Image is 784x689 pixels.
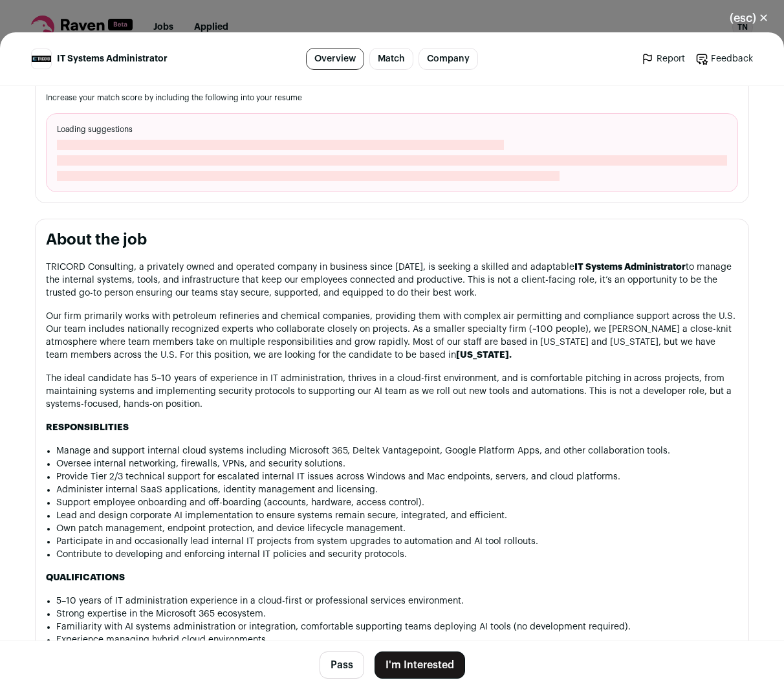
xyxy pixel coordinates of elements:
a: Company [419,48,478,70]
li: Own patch management, endpoint protection, and device lifecycle management. [56,522,738,535]
li: Contribute to developing and enforcing internal IT policies and security protocols. [56,548,738,561]
li: Strong expertise in the Microsoft 365 ecosystem. [56,607,738,620]
a: Feedback [695,52,753,65]
p: Increase your match score by including the following into your resume [46,93,738,103]
strong: IT Systems Administrator [574,263,686,272]
li: 5–10 years of IT administration experience in a cloud-first or professional services environment. [56,595,738,607]
button: Close modal [714,4,784,32]
li: Participate in and occasionally lead internal IT projects from system upgrades to automation and ... [56,535,738,548]
li: Provide Tier 2/3 technical support for escalated internal IT issues across Windows and Mac endpoi... [56,470,738,483]
img: ab1c32ee7bf81a229ec443d598c456175bf83df5ca08d398d1fd711e663f1325.jpg [32,56,51,62]
li: Support employee onboarding and off-boarding (accounts, hardware, access control). [56,496,738,509]
button: Pass [320,651,364,679]
strong: [US_STATE]. [456,351,512,360]
li: Experience managing hybrid cloud environments [56,633,738,646]
p: The ideal candidate has 5–10 years of experience in IT administration, thrives in a cloud-first e... [46,372,738,411]
li: Manage and support internal cloud systems including Microsoft 365, Deltek Vantagepoint, Google Pl... [56,444,738,457]
h2: About the job [46,230,738,250]
p: Our firm primarily works with petroleum refineries and chemical companies, providing them with co... [46,310,738,362]
a: Overview [306,48,364,70]
li: Familiarity with AI systems administration or integration, comfortable supporting teams deploying... [56,620,738,633]
p: TRICORD Consulting, a privately owned and operated company in business since [DATE], is seeking a... [46,261,738,300]
strong: QUALIFICATIONS [46,573,125,582]
span: IT Systems Administrator [57,52,168,65]
a: Match [369,48,413,70]
div: Loading suggestions [46,113,738,192]
li: Oversee internal networking, firewalls, VPNs, and security solutions. [56,457,738,470]
a: Report [641,52,685,65]
button: I'm Interested [375,651,465,679]
li: Lead and design corporate AI implementation to ensure systems remain secure, integrated, and effi... [56,509,738,522]
li: Administer internal SaaS applications, identity management and licensing. [56,483,738,496]
strong: RESPONSIBLITIES [46,423,129,432]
